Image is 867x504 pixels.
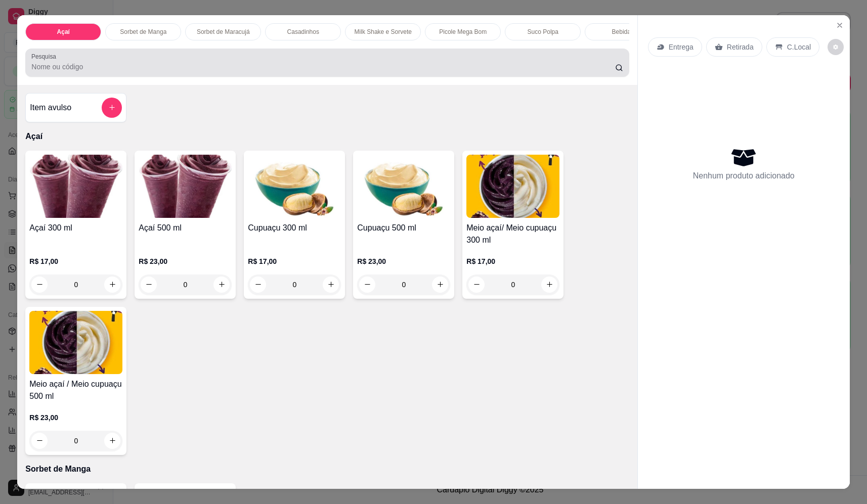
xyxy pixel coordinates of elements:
[57,28,70,36] p: Açaí
[439,28,487,36] p: Picole Mega Bom
[357,155,450,218] img: product-image
[287,28,319,36] p: Casadinhos
[248,256,341,266] p: R$ 17,00
[25,463,629,475] p: Sorbet de Manga
[29,256,122,266] p: R$ 17,00
[139,222,232,234] h4: Açaí 500 ml
[357,222,450,234] h4: Cupuaçu 500 ml
[693,170,795,182] p: Nenhum produto adicionado
[139,155,232,218] img: product-image
[29,378,122,402] h4: Meio açaí / Meio cupuaçu 500 ml
[828,39,844,55] button: decrease-product-quantity
[832,17,848,33] button: Close
[29,311,122,374] img: product-image
[466,155,559,218] img: product-image
[466,222,559,246] h4: Meio açaí/ Meio cupuaçu 300 ml
[29,155,122,218] img: product-image
[355,28,412,36] p: Milk Shake e Sorvete
[528,28,558,36] p: Suco Polpa
[30,102,71,114] h4: Item avulso
[669,42,693,52] p: Entrega
[25,130,629,143] p: Açaí
[727,42,754,52] p: Retirada
[102,98,122,118] button: add-separate-item
[787,42,811,52] p: C.Local
[31,52,60,61] label: Pesquisa
[248,155,341,218] img: product-image
[357,256,450,266] p: R$ 23,00
[29,413,122,423] p: R$ 23,00
[31,62,615,72] input: Pesquisa
[139,256,232,266] p: R$ 23,00
[120,28,166,36] p: Sorbet de Manga
[466,256,559,266] p: R$ 17,00
[29,222,122,234] h4: Açaí 300 ml
[248,222,341,234] h4: Cupuaçu 300 ml
[612,28,634,36] p: Bebidas
[197,28,250,36] p: Sorbet de Maracujá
